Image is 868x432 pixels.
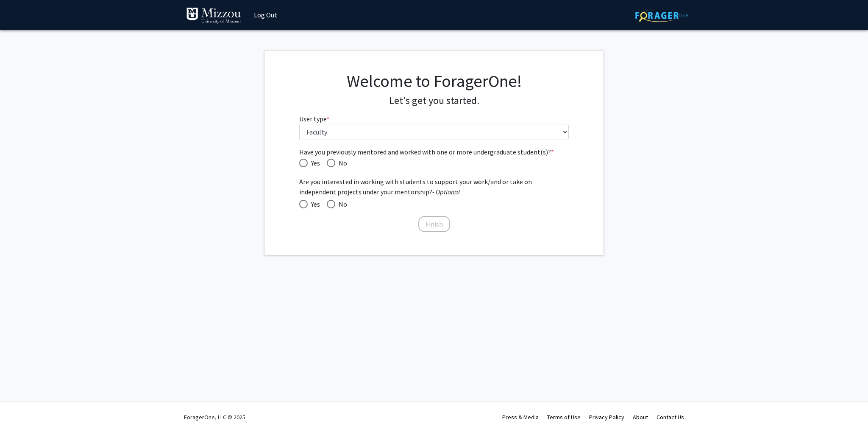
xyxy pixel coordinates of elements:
a: About [633,413,648,421]
span: No [335,199,347,209]
label: User type [299,114,329,124]
span: Yes [308,158,320,168]
a: Contact Us [657,413,684,421]
img: ForagerOne Logo [635,9,688,22]
div: ForagerOne, LLC © 2025 [184,402,245,432]
mat-radio-group: Have you previously mentored and worked with one or more undergraduate student(s)? [299,157,569,168]
iframe: Chat [6,394,36,426]
a: Press & Media [502,413,539,421]
span: Yes [308,199,320,209]
button: Finish [418,216,450,232]
h4: Let's get you started. [299,95,569,107]
h1: Welcome to ForagerOne! [299,71,569,91]
a: Terms of Use [547,413,581,421]
span: No [335,158,347,168]
span: Are you interested in working with students to support your work/and or take on independent proje... [299,177,569,197]
span: Have you previously mentored and worked with one or more undergraduate student(s)? [299,147,569,157]
img: University of Missouri Logo [186,7,241,24]
a: Privacy Policy [589,413,624,421]
i: - Optional [432,188,460,196]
